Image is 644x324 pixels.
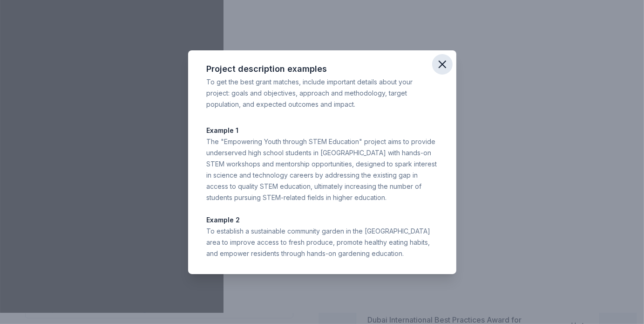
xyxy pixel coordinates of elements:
[207,62,438,76] div: Project description examples
[207,76,438,110] div: To get the best grant matches, include important details about your project: goals and objectives...
[207,214,438,226] p: Example 2
[207,226,438,259] div: To establish a sustainable community garden in the [GEOGRAPHIC_DATA] area to improve access to fr...
[207,125,438,136] p: Example 1
[207,136,438,203] div: The "Empowering Youth through STEM Education" project aims to provide underserved high school stu...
